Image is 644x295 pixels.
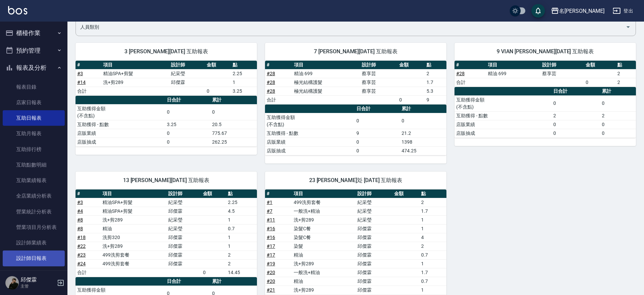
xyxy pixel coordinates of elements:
[356,250,392,259] td: 邱傑霖
[455,78,486,87] td: 合計
[101,259,167,268] td: 499洗剪套餐
[419,215,446,224] td: 1
[425,61,446,69] th: 點
[3,250,65,266] a: 設計師日報表
[231,61,257,69] th: 點
[419,189,446,198] th: 點
[76,120,165,129] td: 互助獲得 - 點數
[76,138,165,146] td: 店販抽成
[552,95,600,111] td: 0
[3,110,65,126] a: 互助日報表
[398,61,425,69] th: 金額
[356,242,392,250] td: 邱傑霖
[165,138,210,146] td: 0
[600,95,636,111] td: 0
[8,6,27,14] img: Logo
[419,286,446,294] td: 1
[292,277,356,286] td: 精油
[226,250,257,259] td: 2
[77,226,83,231] a: #8
[559,7,605,15] div: 名[PERSON_NAME]
[226,189,257,198] th: 點
[101,250,167,259] td: 499洗剪套餐
[455,87,636,138] table: a dense table
[21,276,55,283] h5: 邱傑霖
[76,268,101,277] td: 合計
[355,113,400,129] td: 0
[356,233,392,242] td: 邱傑霖
[76,61,257,96] table: a dense table
[616,69,636,78] td: 2
[77,80,86,85] a: #14
[165,104,210,120] td: 0
[3,157,65,173] a: 互助點數明細
[292,268,356,277] td: 一般洗+精油
[101,78,169,87] td: 洗+剪289
[292,207,356,215] td: 一般洗+精油
[552,129,600,138] td: 0
[169,61,205,69] th: 設計師
[210,277,257,286] th: 累計
[463,48,628,55] span: 9 VIAN [PERSON_NAME][DATE] 互助報表
[3,95,65,110] a: 店家日報表
[419,259,446,268] td: 1
[356,215,392,224] td: 紀采瑩
[205,61,231,69] th: 金額
[392,189,419,198] th: 金額
[292,224,356,233] td: 染髮C餐
[265,113,355,129] td: 互助獲得金額 (不含點)
[265,146,355,155] td: 店販抽成
[267,217,275,223] a: #11
[165,120,210,129] td: 3.25
[3,42,65,59] button: 預約管理
[226,242,257,250] td: 1
[77,217,83,223] a: #8
[267,287,275,293] a: #21
[165,277,210,286] th: 日合計
[400,146,446,155] td: 474.25
[210,129,257,138] td: 775.67
[267,226,275,231] a: #16
[584,61,616,69] th: 金額
[165,129,210,138] td: 0
[265,95,292,104] td: 合計
[552,87,600,96] th: 日合計
[165,96,210,105] th: 日合計
[3,219,65,235] a: 營業項目月分析表
[231,78,257,87] td: 1
[169,69,205,78] td: 紀采瑩
[419,198,446,207] td: 2
[540,69,584,78] td: 蔡享芸
[265,129,355,138] td: 互助獲得 - 點數
[419,224,446,233] td: 1
[425,78,446,87] td: 1.7
[355,105,400,113] th: 日合計
[600,87,636,96] th: 累計
[273,177,438,184] span: 23 [PERSON_NAME]彣 [DATE] 互助報表
[425,95,446,104] td: 9
[76,61,101,69] th: #
[5,276,19,290] img: Person
[76,96,257,147] table: a dense table
[419,250,446,259] td: 0.7
[455,61,636,87] table: a dense table
[356,286,392,294] td: 邱傑霖
[548,4,607,18] button: 名[PERSON_NAME]
[77,252,86,258] a: #23
[77,208,83,214] a: #4
[3,204,65,219] a: 營業統計分析表
[356,207,392,215] td: 紀采瑩
[584,78,616,87] td: 0
[3,24,65,42] button: 櫃檯作業
[77,235,86,240] a: #18
[292,198,356,207] td: 499洗剪套餐
[400,113,446,129] td: 0
[265,61,446,105] table: a dense table
[552,111,600,120] td: 2
[101,215,167,224] td: 洗+剪289
[210,120,257,129] td: 20.5
[267,208,272,214] a: #7
[456,71,465,76] a: #28
[455,95,552,111] td: 互助獲得金額 (不含點)
[265,138,355,146] td: 店販業績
